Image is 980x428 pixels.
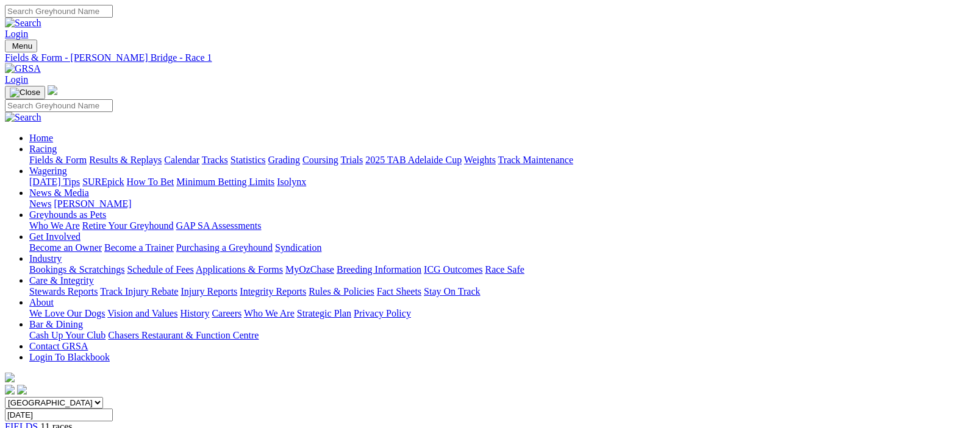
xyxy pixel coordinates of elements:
img: logo-grsa-white.png [5,373,15,382]
a: Careers [212,308,241,318]
img: GRSA [5,63,41,74]
a: Care & Integrity [29,275,94,286]
div: About [29,308,975,319]
a: Statistics [231,155,266,165]
a: Weights [464,155,496,165]
a: Become an Owner [29,242,102,253]
a: Tracks [202,155,228,165]
span: Menu [12,41,32,51]
a: Stay On Track [424,286,480,296]
a: MyOzChase [285,264,334,275]
a: Retire Your Greyhound [82,220,174,231]
a: [DATE] Tips [29,177,80,187]
div: Wagering [29,177,975,188]
button: Toggle navigation [5,40,37,52]
div: Get Involved [29,242,975,253]
a: Rules & Policies [309,286,374,296]
a: Fields & Form - [PERSON_NAME] Bridge - Race 1 [5,52,975,63]
a: Track Injury Rebate [100,286,178,296]
img: twitter.svg [17,385,27,395]
div: Bar & Dining [29,330,975,341]
a: Schedule of Fees [127,264,193,275]
div: News & Media [29,198,975,209]
a: Coursing [302,155,338,165]
div: Industry [29,264,975,275]
a: Bookings & Scratchings [29,264,124,275]
a: Industry [29,253,62,264]
a: We Love Our Dogs [29,308,105,318]
a: SUREpick [82,177,124,187]
a: Vision and Values [107,308,177,318]
a: About [29,297,54,307]
a: Trials [340,155,363,165]
div: Care & Integrity [29,286,975,297]
a: Injury Reports [181,286,237,296]
a: Breeding Information [337,264,421,275]
a: Get Involved [29,231,80,242]
a: [PERSON_NAME] [54,198,131,209]
a: Contact GRSA [29,341,88,351]
a: Who We Are [244,308,295,318]
input: Search [5,99,113,112]
a: Login To Blackbook [29,352,110,362]
a: Stewards Reports [29,286,98,296]
div: Racing [29,155,975,166]
img: Search [5,112,41,123]
a: Track Maintenance [498,155,573,165]
a: ICG Outcomes [424,264,482,275]
input: Search [5,5,113,18]
a: GAP SA Assessments [176,220,262,231]
a: Fields & Form [29,155,87,165]
a: Home [29,133,53,143]
a: Bar & Dining [29,319,83,329]
div: Greyhounds as Pets [29,220,975,231]
a: Purchasing a Greyhound [176,242,273,253]
a: Isolynx [277,177,306,187]
input: Select date [5,409,113,421]
a: Results & Replays [89,155,162,165]
a: Applications & Forms [196,264,283,275]
a: Fact Sheets [377,286,421,296]
a: Chasers Restaurant & Function Centre [108,330,259,340]
img: Search [5,18,41,29]
a: Grading [268,155,300,165]
a: Minimum Betting Limits [176,177,274,187]
a: Racing [29,144,57,154]
a: Race Safe [485,264,524,275]
a: 2025 TAB Adelaide Cup [365,155,462,165]
a: Login [5,74,28,85]
button: Toggle navigation [5,86,45,99]
a: Calendar [164,155,199,165]
img: facebook.svg [5,385,15,395]
a: Cash Up Your Club [29,330,106,340]
a: Wagering [29,166,67,176]
a: Who We Are [29,220,80,231]
a: Integrity Reports [240,286,306,296]
a: News & Media [29,188,89,198]
a: Login [5,29,28,39]
a: Greyhounds as Pets [29,209,106,220]
a: Become a Trainer [104,242,174,253]
a: Privacy Policy [354,308,411,318]
a: Strategic Plan [297,308,351,318]
a: History [180,308,209,318]
img: Close [10,88,40,97]
a: Syndication [275,242,321,253]
img: logo-grsa-white.png [48,85,57,95]
a: News [29,198,51,209]
a: How To Bet [127,177,174,187]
